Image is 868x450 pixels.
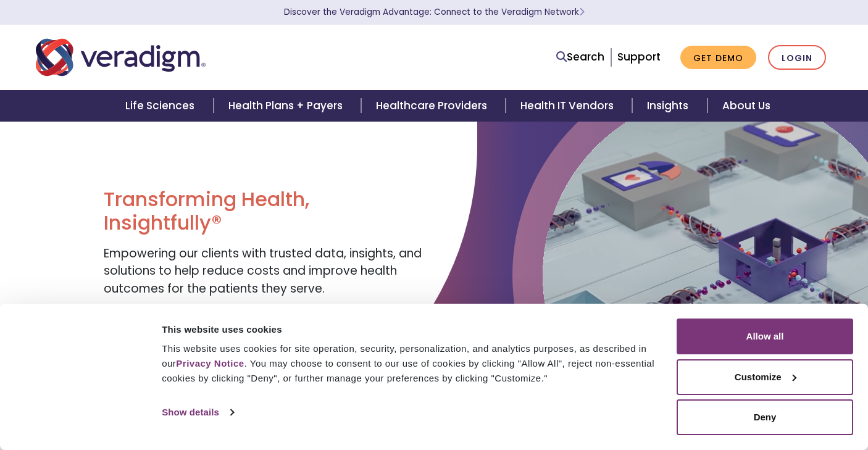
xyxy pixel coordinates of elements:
img: Veradigm logo [36,37,206,78]
div: This website uses cookies for site operation, security, personalization, and analytics purposes, ... [162,341,662,386]
button: Deny [677,399,853,435]
span: Empowering our clients with trusted data, insights, and solutions to help reduce costs and improv... [104,245,422,297]
button: Customize [677,359,853,395]
a: Search [556,49,604,65]
a: Privacy Notice [176,358,244,369]
span: Learn More [579,6,585,18]
a: About Us [707,90,785,122]
a: Life Sciences [111,90,213,122]
a: Insights [632,90,707,122]
a: Healthcare Providers [361,90,506,122]
div: This website uses cookies [162,322,662,337]
a: Health IT Vendors [506,90,632,122]
a: Discover the Veradigm Advantage: Connect to the Veradigm NetworkLearn More [284,6,585,18]
h1: Transforming Health, Insightfully® [104,188,425,235]
a: Get Demo [680,46,756,70]
button: Allow all [677,319,853,354]
a: Health Plans + Payers [214,90,361,122]
a: Login [768,45,826,70]
a: Support [617,49,661,64]
a: Show details [162,403,233,422]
